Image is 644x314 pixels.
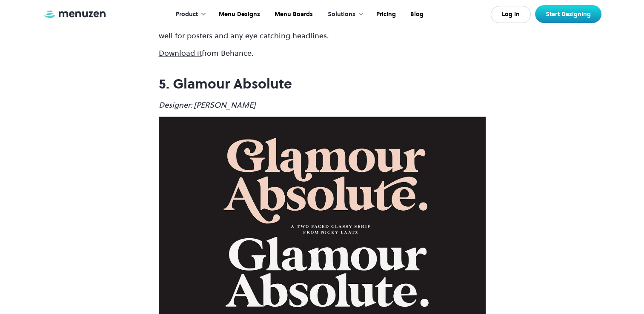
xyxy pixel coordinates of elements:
div: Product [167,1,211,28]
a: Pricing [368,1,402,28]
strong: 5. Glamour Absolute [159,74,292,93]
div: Solutions [319,1,368,28]
p: from Behance. [159,48,486,59]
a: Blog [402,1,430,28]
a: Menu Designs [211,1,266,28]
a: Download it [159,48,202,58]
a: Start Designing [535,5,601,23]
div: Solutions [328,10,355,19]
em: Designer: [PERSON_NAME] [159,99,256,110]
div: Product [176,10,198,19]
a: Menu Boards [266,1,319,28]
a: Log In [491,6,531,23]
